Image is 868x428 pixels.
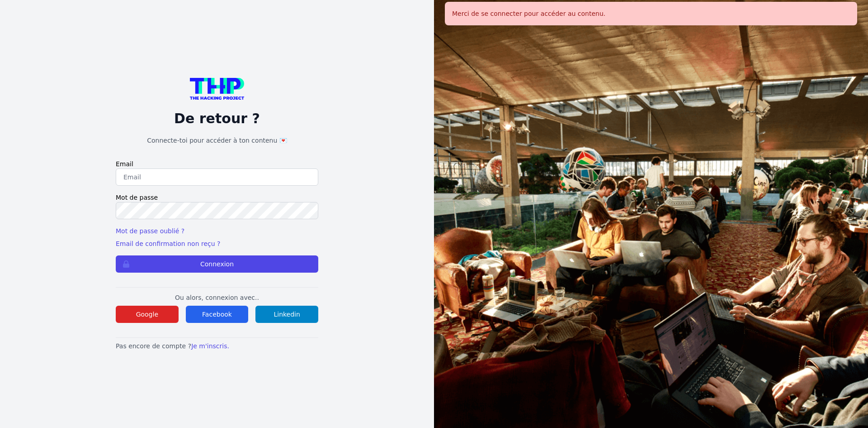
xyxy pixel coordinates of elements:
[191,342,229,350] a: Je m'inscris.
[190,78,244,100] img: logo
[255,306,318,323] button: Linkedin
[116,240,220,247] a: Email de confirmation non reçu ?
[116,159,318,168] label: Email
[116,293,318,302] p: Ou alors, connexion avec..
[116,341,318,351] p: Pas encore de compte ?
[116,168,318,186] input: Email
[116,136,318,145] h1: Connecte-toi pour accéder à ton contenu 💌
[116,306,179,323] button: Google
[116,111,318,127] p: De retour ?
[116,255,318,273] button: Connexion
[116,193,318,202] label: Mot de passe
[445,2,857,25] div: Merci de se connecter pour accéder au contenu.
[186,306,249,323] button: Facebook
[116,227,184,235] a: Mot de passe oublié ?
